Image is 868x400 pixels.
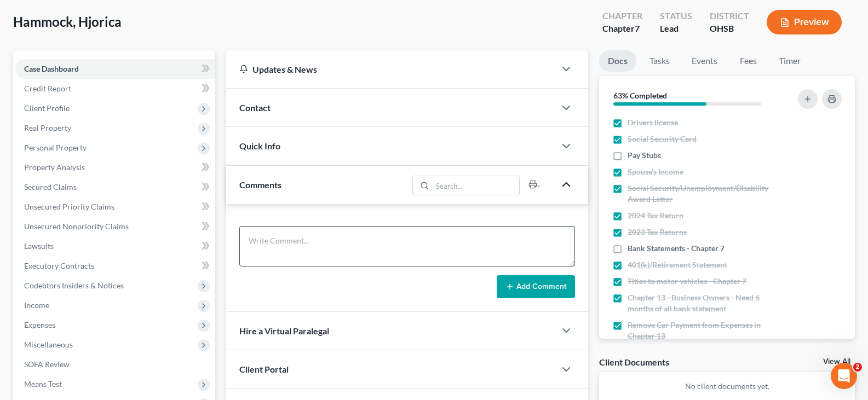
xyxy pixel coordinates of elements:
[599,356,669,368] div: Client Documents
[599,50,636,72] a: Docs
[15,79,215,98] a: Credit Report
[602,22,642,35] div: Chapter
[239,63,542,75] div: Updates & News
[24,281,124,290] span: Codebtors Insiders & Notices
[628,150,661,161] span: Pay Stubs
[628,320,781,341] span: Remove Car Payment from Expenses in Chapter 13
[683,50,726,72] a: Events
[497,275,575,298] button: Add Comment
[24,64,79,73] span: Case Dashboard
[628,117,678,128] span: Drivers license
[239,179,281,190] span: Comments
[628,210,683,221] span: 2024 Tax Return
[24,241,54,251] span: Lawsuits
[767,10,842,34] button: Preview
[15,59,215,79] a: Case Dashboard
[641,50,679,72] a: Tasks
[602,10,642,22] div: Chapter
[24,143,87,152] span: Personal Property
[24,84,71,93] span: Credit Report
[660,22,692,35] div: Lead
[15,217,215,236] a: Unsecured Nonpriority Claims
[24,340,73,349] span: Miscellaneous
[24,360,70,369] span: SOFA Review
[660,10,692,22] div: Status
[433,176,520,195] input: Search...
[239,326,329,336] span: Hire a Virtual Paralegal
[628,243,725,254] span: Bank Statements - Chapter 7
[823,358,850,366] a: View All
[613,91,667,100] strong: 63% Completed
[831,363,857,389] iframe: Intercom live chat
[24,379,62,389] span: Means Test
[239,364,289,374] span: Client Portal
[15,236,215,256] a: Lawsuits
[15,355,215,374] a: SOFA Review
[15,197,215,217] a: Unsecured Priority Claims
[24,182,77,192] span: Secured Claims
[13,14,122,30] span: Hammock, Hjorica
[628,183,781,205] span: Social Security/Unemployment/Disability Award Letter
[24,320,55,329] span: Expenses
[15,177,215,197] a: Secured Claims
[628,276,746,287] span: Titles to motor vehicles - Chapter 7
[731,50,766,72] a: Fees
[628,259,727,270] span: 401(k)/Retirement Statement
[628,292,781,314] span: Chapter 13 - Business Owners - Need 6 months of all bank statement
[635,23,640,33] span: 7
[628,166,683,177] span: Spouse's Income
[15,256,215,276] a: Executory Contracts
[770,50,809,72] a: Timer
[24,103,70,113] span: Client Profile
[710,22,749,35] div: OHSB
[24,123,71,132] span: Real Property
[239,102,271,113] span: Contact
[24,300,49,310] span: Income
[24,163,85,172] span: Property Analysis
[24,222,129,231] span: Unsecured Nonpriority Claims
[628,227,687,237] span: 2023 Tax Returns
[24,261,94,270] span: Executory Contracts
[24,202,114,211] span: Unsecured Priority Claims
[15,158,215,177] a: Property Analysis
[608,381,846,392] p: No client documents yet.
[853,363,862,372] span: 2
[710,10,749,22] div: District
[239,141,280,151] span: Quick Info
[628,134,697,144] span: Social Security Card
